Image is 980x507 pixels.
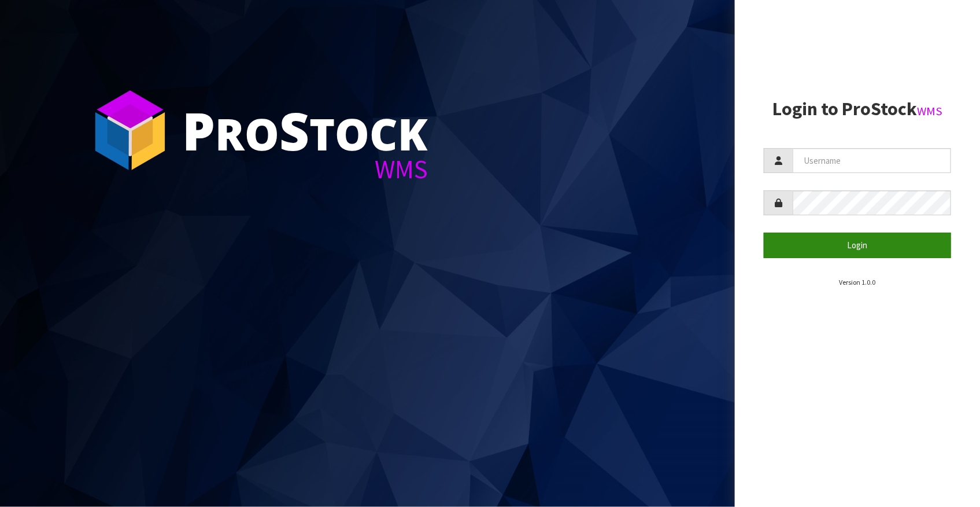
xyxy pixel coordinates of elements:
span: P [182,95,215,166]
input: Username [793,148,951,173]
h2: Login to ProStock [764,99,951,119]
div: ro tock [182,104,428,156]
div: WMS [182,156,428,182]
img: ProStock Cube [87,87,173,174]
span: S [279,95,309,166]
small: Version 1.0.0 [840,278,876,286]
button: Login [764,233,951,258]
small: WMS [917,104,942,119]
